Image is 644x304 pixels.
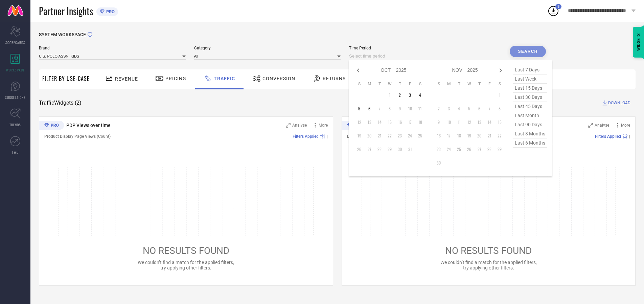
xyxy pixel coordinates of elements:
[5,95,26,100] span: SUGGESTIONS
[557,4,559,9] span: 8
[214,76,235,81] span: Traffic
[484,117,495,127] td: Fri Nov 14 2025
[547,5,559,17] div: Open download list
[495,144,505,154] td: Sat Nov 29 2025
[374,131,385,141] td: Tue Oct 21 2025
[608,100,630,106] span: DOWNLOAD
[354,117,364,127] td: Sun Oct 12 2025
[143,245,229,256] span: NO RESULTS FOUND
[385,144,395,154] td: Wed Oct 29 2025
[293,134,319,139] span: Filters Applied
[513,93,547,102] span: last 30 days
[464,81,474,87] th: Wednesday
[434,144,444,154] td: Sun Nov 23 2025
[484,81,495,87] th: Friday
[629,134,630,139] span: |
[513,120,547,129] span: last 90 days
[385,104,395,114] td: Wed Oct 08 2025
[484,104,495,114] td: Fri Nov 07 2025
[42,74,90,83] span: Filter By Use-Case
[194,46,341,50] span: Category
[495,117,505,127] td: Sat Nov 15 2025
[395,144,405,154] td: Thu Oct 30 2025
[286,123,291,128] svg: Zoom
[138,260,234,270] span: We couldn’t find a match for the applied filters, try applying other filters.
[484,144,495,154] td: Fri Nov 28 2025
[434,158,444,168] td: Sun Nov 30 2025
[319,123,328,128] span: More
[495,81,505,87] th: Saturday
[464,131,474,141] td: Wed Nov 19 2025
[415,117,425,127] td: Sat Oct 18 2025
[444,117,454,127] td: Mon Nov 10 2025
[39,32,86,37] span: SYSTEM WORKSPACE
[434,104,444,114] td: Sun Nov 02 2025
[405,144,415,154] td: Fri Oct 31 2025
[513,129,547,138] span: last 3 months
[349,52,501,60] input: Select time period
[415,90,425,100] td: Sat Oct 04 2025
[405,81,415,87] th: Friday
[405,117,415,127] td: Fri Oct 17 2025
[342,121,367,131] div: Premium
[5,40,25,45] span: SCORECARDS
[495,131,505,141] td: Sat Nov 22 2025
[474,81,484,87] th: Thursday
[497,66,505,74] div: Next month
[354,104,364,114] td: Sun Oct 05 2025
[495,104,505,114] td: Sat Nov 08 2025
[354,66,362,74] div: Previous month
[105,9,115,14] span: PRO
[374,81,385,87] th: Tuesday
[454,104,464,114] td: Tue Nov 04 2025
[454,81,464,87] th: Tuesday
[444,131,454,141] td: Mon Nov 17 2025
[464,104,474,114] td: Wed Nov 05 2025
[364,144,374,154] td: Mon Oct 27 2025
[364,117,374,127] td: Mon Oct 13 2025
[6,67,25,72] span: WORKSPACE
[454,144,464,154] td: Tue Nov 25 2025
[595,134,621,139] span: Filters Applied
[385,81,395,87] th: Wednesday
[385,131,395,141] td: Wed Oct 22 2025
[374,117,385,127] td: Tue Oct 14 2025
[349,46,501,50] span: Time Period
[454,117,464,127] td: Tue Nov 11 2025
[364,104,374,114] td: Mon Oct 06 2025
[374,144,385,154] td: Tue Oct 28 2025
[262,76,295,81] span: Conversion
[323,76,346,81] span: Returns
[595,123,609,128] span: Analyse
[474,131,484,141] td: Thu Nov 20 2025
[292,123,307,128] span: Analyse
[39,100,82,106] span: Traffic Widgets ( 2 )
[415,104,425,114] td: Sat Oct 11 2025
[354,144,364,154] td: Sun Oct 26 2025
[39,4,93,18] span: Partner Insights
[513,102,547,111] span: last 45 days
[395,81,405,87] th: Thursday
[621,123,630,128] span: More
[444,81,454,87] th: Monday
[495,90,505,100] td: Sat Nov 01 2025
[415,81,425,87] th: Saturday
[484,131,495,141] td: Fri Nov 21 2025
[415,131,425,141] td: Sat Oct 25 2025
[364,81,374,87] th: Monday
[347,134,381,139] span: List Views (Count)
[434,117,444,127] td: Sun Nov 09 2025
[327,134,328,139] span: |
[513,65,547,74] span: last 7 days
[39,46,186,50] span: Brand
[364,131,374,141] td: Mon Oct 20 2025
[434,131,444,141] td: Sun Nov 16 2025
[39,121,64,131] div: Premium
[12,150,19,155] span: FWD
[513,84,547,93] span: last 15 days
[44,134,111,139] span: Product Display Page Views (Count)
[395,104,405,114] td: Thu Oct 09 2025
[434,81,444,87] th: Sunday
[513,111,547,120] span: last month
[395,90,405,100] td: Thu Oct 02 2025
